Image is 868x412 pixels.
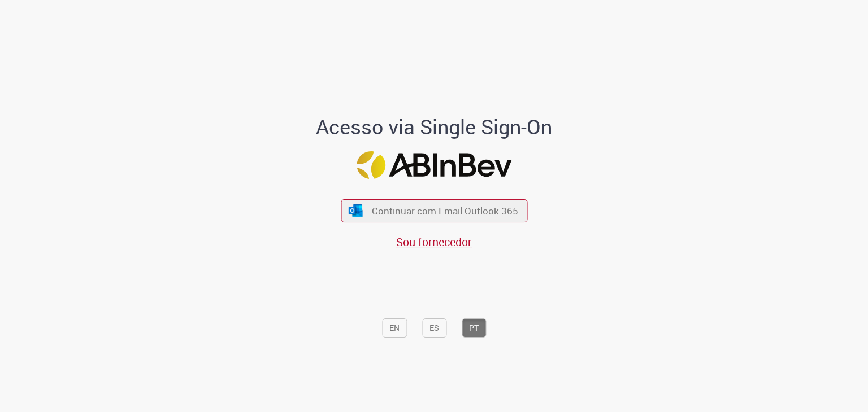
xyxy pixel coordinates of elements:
[277,116,591,138] h1: Acesso via Single Sign-On
[462,318,486,338] button: PT
[357,151,511,179] img: Logo ABInBev
[422,318,446,338] button: ES
[382,318,407,338] button: EN
[396,234,472,249] a: Sou fornecedor
[372,204,518,217] span: Continuar com Email Outlook 365
[341,199,527,222] button: ícone Azure/Microsoft 360 Continuar com Email Outlook 365
[348,205,364,217] img: ícone Azure/Microsoft 360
